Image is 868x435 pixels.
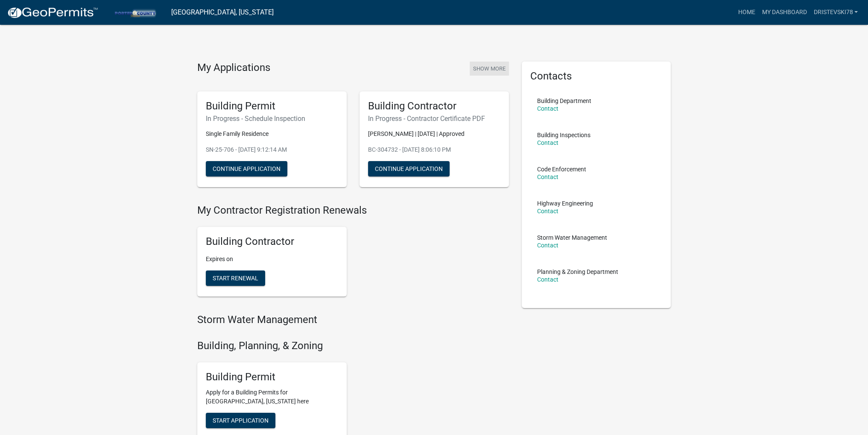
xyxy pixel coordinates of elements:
h4: My Contractor Registration Renewals [197,204,509,217]
span: Start Renewal [213,275,258,282]
h6: In Progress - Contractor Certificate PDF [368,115,500,123]
a: Home [734,4,758,21]
a: Contact [537,139,558,146]
p: Single Family Residence [206,129,338,138]
a: [GEOGRAPHIC_DATA], [US_STATE] [171,5,274,20]
h4: Building, Planning, & Zoning [197,340,509,352]
p: Highway Engineering [537,200,593,206]
h5: Building Contractor [368,100,500,112]
p: Storm Water Management [537,235,607,241]
h5: Building Permit [206,371,338,383]
p: Planning & Zoning Department [537,269,618,275]
a: Contact [537,208,558,215]
p: Expires on [206,255,338,264]
button: Show More [470,62,509,76]
h6: In Progress - Schedule Inspection [206,115,338,123]
p: Building Inspections [537,132,590,138]
h5: Building Permit [206,100,338,112]
p: Apply for a Building Permits for [GEOGRAPHIC_DATA], [US_STATE] here [206,388,338,406]
a: Contact [537,242,558,249]
button: Continue Application [206,161,287,176]
a: DRISTEVSKI78 [810,4,861,21]
p: SN-25-706 - [DATE] 9:12:14 AM [206,145,338,154]
button: Start Application [206,413,275,428]
wm-registration-list-section: My Contractor Registration Renewals [197,204,509,303]
h4: My Applications [197,62,270,74]
button: Start Renewal [206,270,265,286]
p: Code Enforcement [537,166,586,172]
h4: Storm Water Management [197,314,509,326]
h5: Building Contractor [206,235,338,248]
p: Building Department [537,98,591,104]
h5: Contacts [530,70,663,82]
a: Contact [537,276,558,283]
p: [PERSON_NAME] | [DATE] | Approved [368,129,500,138]
button: Continue Application [368,161,450,176]
a: Contact [537,173,558,180]
span: Start Application [213,417,269,424]
img: Porter County, Indiana [105,6,164,18]
a: My Dashboard [758,4,810,21]
p: BC-304732 - [DATE] 8:06:10 PM [368,145,500,154]
a: Contact [537,105,558,112]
